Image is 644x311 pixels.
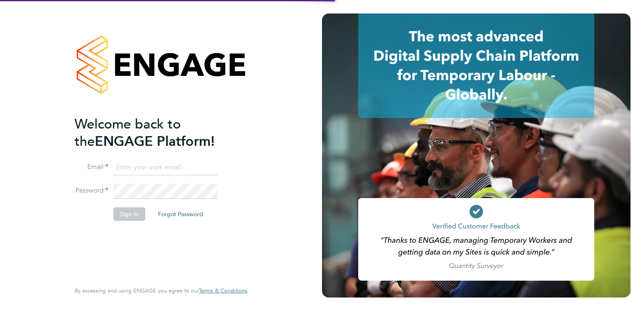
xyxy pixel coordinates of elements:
input: Enter your work email... [113,160,217,175]
span: By accessing and using ENGAGE you agree to our [75,287,247,294]
label: Password [75,186,108,195]
button: Sign In [113,207,145,221]
label: Email [75,163,108,172]
h2: ENGAGE Platform! [75,115,239,150]
span: Welcome back to the [75,116,181,150]
button: Forgot Password [151,207,210,221]
a: Terms & Conditions [199,287,247,294]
